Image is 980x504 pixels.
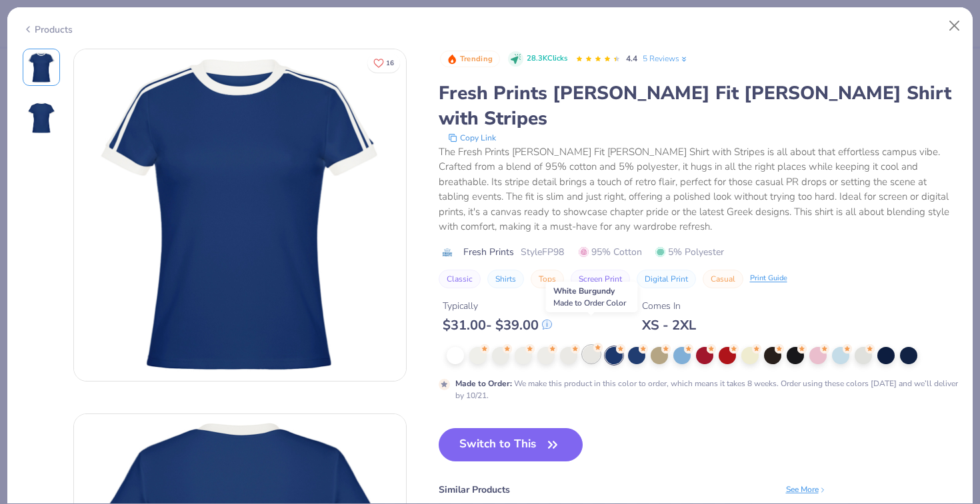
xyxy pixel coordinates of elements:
[786,483,827,495] div: See More
[643,53,689,65] a: 5 Reviews
[74,49,406,381] img: Front
[487,270,524,288] button: Shirts
[443,317,552,334] div: $ 31.00 - $ 39.00
[386,60,394,67] span: 16
[942,13,967,39] button: Close
[367,53,400,73] button: Like
[25,51,57,83] img: Front
[642,299,696,313] div: Comes In
[575,49,621,70] div: 4.4 Stars
[439,247,457,258] img: brand logo
[655,245,724,259] span: 5% Polyester
[527,53,567,65] span: 28.3K Clicks
[571,270,630,288] button: Screen Print
[703,270,743,288] button: Casual
[23,23,73,37] div: Products
[463,245,514,259] span: Fresh Prints
[25,102,57,134] img: Back
[642,317,696,334] div: XS - 2XL
[443,299,552,313] div: Typically
[546,282,638,312] div: White Burgundy
[553,298,626,308] span: Made to Order Color
[447,54,457,65] img: Trending sort
[439,81,958,131] div: Fresh Prints [PERSON_NAME] Fit [PERSON_NAME] Shirt with Stripes
[579,245,642,259] span: 95% Cotton
[439,483,510,497] div: Similar Products
[521,245,564,259] span: Style FP98
[439,144,958,234] div: The Fresh Prints [PERSON_NAME] Fit [PERSON_NAME] Shirt with Stripes is all about that effortless ...
[460,55,493,63] span: Trending
[455,378,958,401] div: We make this product in this color to order, which means it takes 8 weeks. Order using these colo...
[439,428,583,461] button: Switch to This
[750,273,787,284] div: Print Guide
[637,270,696,288] button: Digital Print
[439,270,481,288] button: Classic
[531,270,564,288] button: Tops
[444,131,500,144] button: copy to clipboard
[455,378,512,389] strong: Made to Order :
[440,51,500,68] button: Badge Button
[626,53,637,64] span: 4.4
